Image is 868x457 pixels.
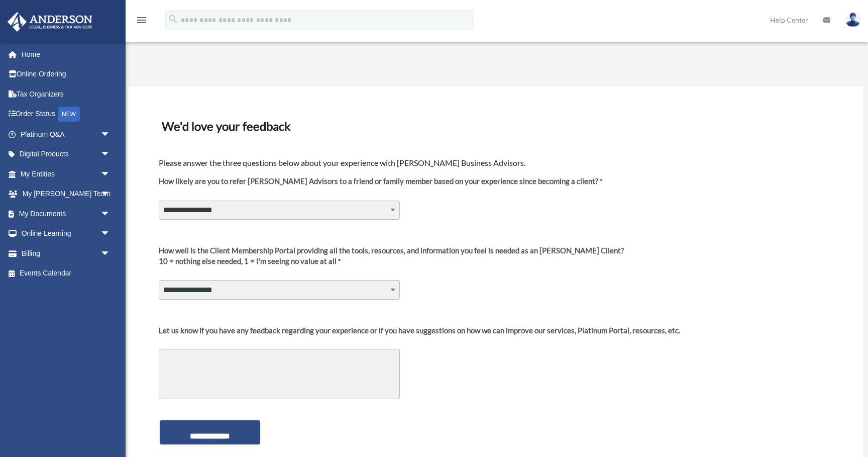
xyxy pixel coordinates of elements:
[100,224,121,244] span: arrow_drop_down
[136,18,148,26] a: menu
[7,84,126,104] a: Tax Organizers
[159,157,833,168] h4: Please answer the three questions below about your experience with [PERSON_NAME] Business Advisors.
[58,107,80,122] div: NEW
[845,13,860,27] img: User Pic
[7,224,126,244] a: Online Learningarrow_drop_down
[100,243,121,264] span: arrow_drop_down
[100,144,121,165] span: arrow_drop_down
[168,14,179,25] i: search
[159,245,624,256] div: How well is the Client Membership Portal providing all the tools, resources, and information you ...
[7,104,126,125] a: Order StatusNEW
[7,184,126,204] a: My [PERSON_NAME] Teamarrow_drop_down
[7,204,126,224] a: My Documentsarrow_drop_down
[7,263,126,284] a: Events Calendar
[158,116,834,137] h3: We'd love your feedback
[7,64,126,84] a: Online Ordering
[7,44,126,64] a: Home
[100,164,121,185] span: arrow_drop_down
[7,164,126,184] a: My Entitiesarrow_drop_down
[100,204,121,224] span: arrow_drop_down
[100,124,121,145] span: arrow_drop_down
[136,14,148,26] i: menu
[7,144,126,164] a: Digital Productsarrow_drop_down
[7,124,126,144] a: Platinum Q&Aarrow_drop_down
[7,243,126,263] a: Billingarrow_drop_down
[159,325,680,336] div: Let us know if you have any feedback regarding your experience or if you have suggestions on how ...
[100,184,121,205] span: arrow_drop_down
[5,12,95,32] img: Anderson Advisors Platinum Portal
[159,176,602,195] label: How likely are you to refer [PERSON_NAME] Advisors to a friend or family member based on your exp...
[159,245,624,275] label: 10 = nothing else needed, 1 = I'm seeing no value at all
